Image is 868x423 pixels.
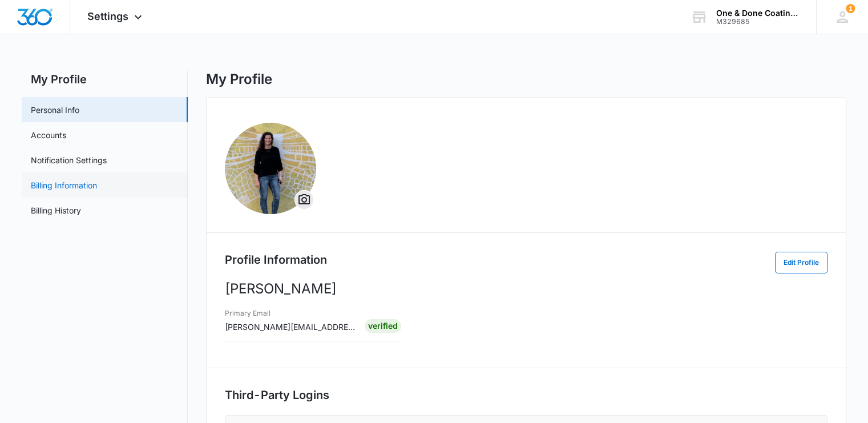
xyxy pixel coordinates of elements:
a: Personal Info [31,104,79,116]
button: Overflow Menu [295,191,313,209]
p: [PERSON_NAME] [225,279,827,299]
a: Billing Information [31,179,97,191]
span: Settings [87,10,128,22]
div: Verified [365,319,401,333]
a: Billing History [31,204,81,216]
h2: Third-Party Logins [225,386,827,404]
img: Tiffany Turner [225,123,316,214]
a: Notification Settings [31,154,107,166]
h3: Primary Email [225,308,357,319]
button: Edit Profile [775,252,827,273]
div: account id [716,18,800,26]
span: [PERSON_NAME][EMAIL_ADDRESS][DOMAIN_NAME] [225,322,428,332]
div: notifications count [846,4,855,13]
a: Accounts [31,129,66,141]
h2: My Profile [22,71,188,88]
span: Tiffany TurnerOverflow Menu [225,123,316,214]
h1: My Profile [206,71,272,88]
span: 1 [846,4,855,13]
h2: Profile Information [225,251,327,268]
div: account name [716,9,800,18]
